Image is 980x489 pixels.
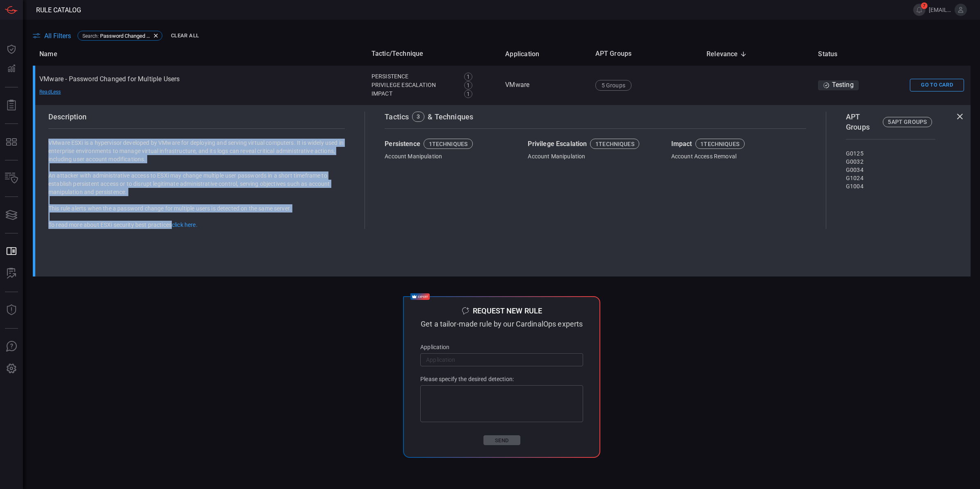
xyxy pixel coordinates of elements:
[2,337,21,356] button: Ask Us A Question
[2,96,21,115] button: Reports
[910,79,964,91] button: Go To Card
[464,90,472,98] div: 1
[371,81,455,89] div: Privilege Escalation
[365,42,499,66] th: Tactic/Technique
[595,80,631,91] div: 5 Groups
[464,73,472,81] div: 1
[700,141,739,147] div: 1 techniques
[2,205,21,225] button: Cards
[2,264,21,283] button: ALERT ANALYSIS
[48,139,345,163] p: VMware ESXi is a hypervisor developed by VMware for deploying and serving virtual computers. It i...
[82,33,99,39] span: Search :
[818,49,848,59] span: Status
[2,59,21,79] button: Detections
[371,89,455,98] div: Impact
[818,80,858,90] div: Testing
[499,66,588,105] td: VMware
[2,169,21,188] button: Inventory
[385,139,520,149] div: Persistence
[846,182,935,190] div: G1004
[846,149,935,158] div: G0125
[589,42,700,66] th: APT Groups
[172,222,198,228] a: click here.
[33,32,71,40] button: All Filters
[44,32,71,40] span: All Filters
[2,242,21,261] button: Rule Catalog
[48,221,345,229] p: To read more about ESXi security best practices
[39,49,68,59] span: Name
[420,320,583,328] div: Get a tailor-made rule by our CardinalOps experts
[888,119,927,125] div: 5 APT GROUPS
[33,66,365,105] td: VMware - Password Changed for Multiple Users
[39,89,97,96] div: Read Less
[48,204,345,213] p: This rule alerts when the a password change for multiple users is detected on the same server.
[473,307,542,315] div: Request new rule
[846,174,935,182] div: G1024
[2,39,21,59] button: Dashboard
[36,6,81,14] span: Rule Catalog
[420,344,583,350] p: Application
[100,33,151,39] span: Password Changed for Multiple Users
[464,81,472,89] div: 1
[385,112,806,122] div: Tactics & Techniques
[671,152,806,160] div: Account Access Removal
[921,2,928,9] span: 7
[707,49,749,59] span: Relevance
[913,4,925,16] button: 7
[418,292,428,301] span: expert
[2,359,21,379] button: Preferences
[528,152,663,160] div: Account Manipulation
[505,49,550,59] span: Application
[385,152,520,160] div: Account Manipulation
[77,31,162,41] div: Search:Password Changed for Multiple Users
[846,112,935,133] div: APT Groups
[48,112,345,122] div: Description
[846,166,935,174] div: G0034
[2,300,21,320] button: Threat Intelligence
[929,7,951,13] span: [EMAIL_ADDRESS][DOMAIN_NAME]
[371,72,455,81] div: Persistence
[2,132,21,152] button: MITRE - Detection Posture
[169,30,201,42] button: Clear All
[671,139,806,149] div: Impact
[429,141,468,147] div: 1 techniques
[417,114,420,119] div: 3
[48,171,345,196] p: An attacker with administrative access to ESXi may change multiple user passwords in a short time...
[595,141,634,147] div: 1 techniques
[420,352,583,367] input: Application
[420,376,583,382] p: Please specify the desired detection:
[528,139,663,149] div: Privilege Escalation
[846,158,935,166] div: G0032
